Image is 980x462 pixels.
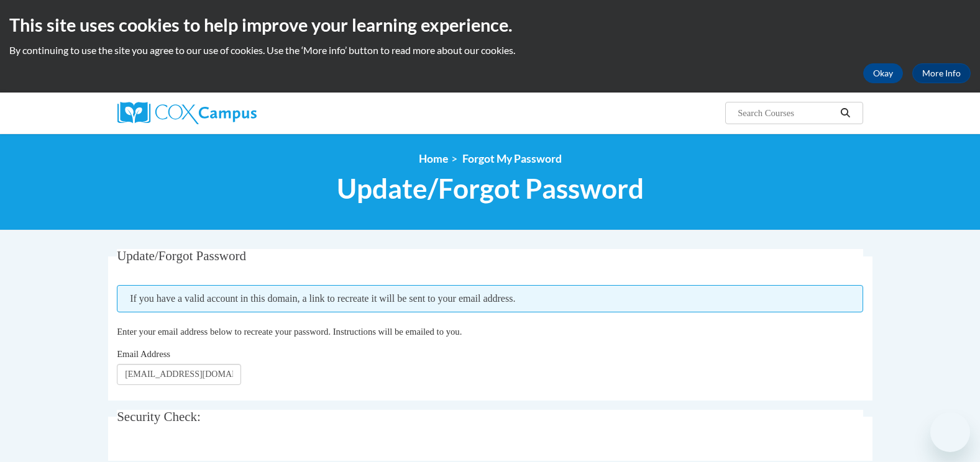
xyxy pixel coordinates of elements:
[337,172,644,205] span: Update/Forgot Password
[117,285,863,312] span: If you have a valid account in this domain, a link to recreate it will be sent to your email addr...
[117,364,241,385] input: Email
[117,409,201,424] span: Security Check:
[117,102,257,124] img: Cox Campus
[9,43,971,57] p: By continuing to use the site you agree to our use of cookies. Use the ‘More info’ button to read...
[912,63,971,83] a: More Info
[117,327,462,337] span: Enter your email address below to recreate your password. Instructions will be emailed to you.
[9,12,971,37] h2: This site uses cookies to help improve your learning experience.
[117,248,246,263] span: Update/Forgot Password
[836,106,854,120] button: Search
[863,63,903,83] button: Okay
[736,106,836,120] input: Search Courses
[117,349,170,359] span: Email Address
[117,102,354,124] a: Cox Campus
[930,412,970,452] iframe: Button to launch messaging window
[419,152,448,165] a: Home
[462,152,562,165] span: Forgot My Password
